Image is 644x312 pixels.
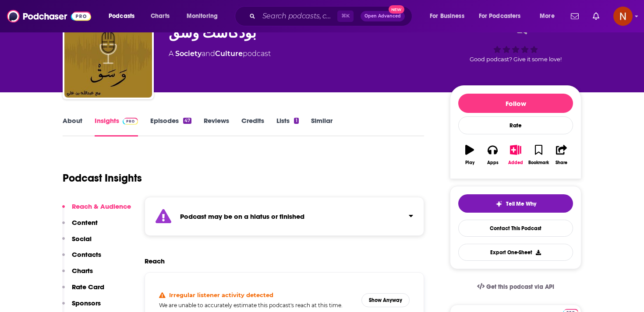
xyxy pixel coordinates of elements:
button: Rate Card [62,283,104,299]
button: Bookmark [527,139,550,171]
div: Rate [458,116,573,134]
h4: Irregular listener activity detected [169,291,273,298]
p: Sponsors [72,299,101,307]
div: Play [465,160,474,165]
button: tell me why sparkleTell Me Why [458,194,573,213]
button: Play [458,139,481,171]
button: Share [550,139,573,171]
h2: Reach [145,257,165,265]
img: User Profile [613,7,633,26]
p: Social [72,235,92,243]
img: Podchaser Pro [123,118,138,125]
div: Apps [487,160,499,165]
strong: Podcast may be on a hiatus or finished [180,212,304,221]
a: InsightsPodchaser Pro [95,116,138,137]
p: Charts [72,266,93,275]
button: Contacts [62,250,101,266]
button: open menu [473,9,534,23]
span: Tell Me Why [506,200,536,207]
button: Export One-Sheet [458,244,573,261]
span: and [202,49,215,58]
a: Contact This Podcast [458,220,573,237]
a: Lists1 [276,116,298,137]
span: Monitoring [187,10,218,22]
section: Click to expand status details [145,197,424,236]
button: Reach & Audience [62,202,131,218]
a: About [63,116,82,137]
span: Podcasts [109,10,134,22]
button: Show Anyway [361,293,410,307]
button: Charts [62,266,93,283]
span: For Business [430,10,464,22]
button: Follow [458,94,573,113]
div: Search podcasts, credits, & more... [243,6,421,26]
button: open menu [180,9,229,23]
span: New [389,5,404,14]
a: Similar [311,116,333,137]
div: Bookmark [528,160,549,165]
p: Contacts [72,250,101,259]
h1: Podcast Insights [63,172,142,185]
button: Open AdvancedNew [361,11,405,21]
a: Society [175,49,202,58]
span: Charts [151,10,170,22]
h5: We are unable to accurately estimate this podcast's reach at this time. [159,302,354,308]
button: Content [62,218,98,235]
p: Reach & Audience [72,202,131,210]
a: Reviews [204,116,229,137]
button: open menu [534,9,566,23]
input: Search podcasts, credits, & more... [259,9,337,23]
img: بودكاست وسق [64,10,152,98]
div: A podcast [169,49,271,59]
div: Share [556,160,567,165]
button: Social [62,235,92,251]
button: Added [504,139,527,171]
button: Show profile menu [613,7,633,26]
a: Charts [145,9,175,23]
span: Open Advanced [364,14,401,18]
span: Logged in as AdelNBM [613,7,633,26]
a: Culture [215,49,243,58]
span: More [540,10,555,22]
div: Good podcast? Give it some love! [450,16,581,70]
button: Apps [481,139,504,171]
span: Get this podcast via API [486,283,554,291]
img: Podchaser - Follow, Share and Rate Podcasts [7,8,91,25]
span: For Podcasters [479,10,521,22]
p: Rate Card [72,283,104,291]
div: Added [508,160,523,165]
span: ⌘ K [337,11,354,22]
img: tell me why sparkle [495,200,502,207]
a: Credits [241,116,264,137]
a: Show notifications dropdown [589,9,603,24]
a: Get this podcast via API [470,276,561,298]
a: Episodes47 [150,116,191,137]
span: Good podcast? Give it some love! [470,56,562,63]
button: open menu [424,9,475,23]
a: Show notifications dropdown [567,9,582,24]
div: 1 [294,118,298,124]
div: 47 [183,118,191,124]
p: Content [72,218,98,227]
button: open menu [103,9,146,23]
